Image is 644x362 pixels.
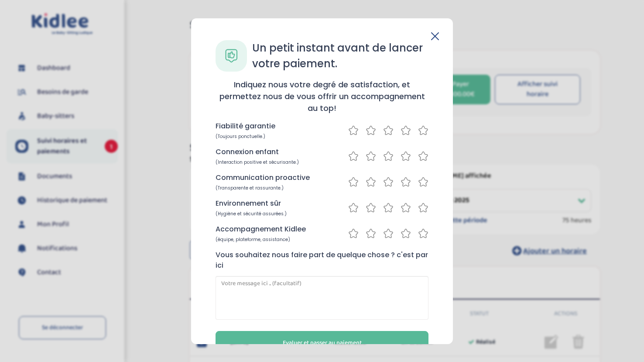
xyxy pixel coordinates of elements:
span: (Transparente et rassurante.) [216,184,284,191]
p: Fiabilité garantie [216,121,275,131]
p: Vous souhaitez nous faire part de quelque chose ? c'est par ici [216,249,428,270]
p: Accompagnement Kidlee [216,224,306,234]
span: (équipe, plateforme, assistance) [216,236,290,242]
p: Communication proactive [216,172,310,183]
span: (Toujours ponctuelle.) [216,133,265,139]
h3: Un petit instant avant de lancer votre paiement. [252,40,428,71]
h4: Indiquez nous votre degré de satisfaction, et permettez nous de vous offrir un accompagnement au ... [216,78,428,114]
button: Evaluer et passer au paiement [216,331,428,355]
span: Evaluer et passer au paiement [283,338,362,347]
p: Environnement sûr [216,198,281,208]
p: Connexion enfant [216,146,279,157]
span: (Hygiène et sécurité assurées.) [216,210,287,217]
span: (Interaction positive et sécurisante.) [216,159,299,165]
